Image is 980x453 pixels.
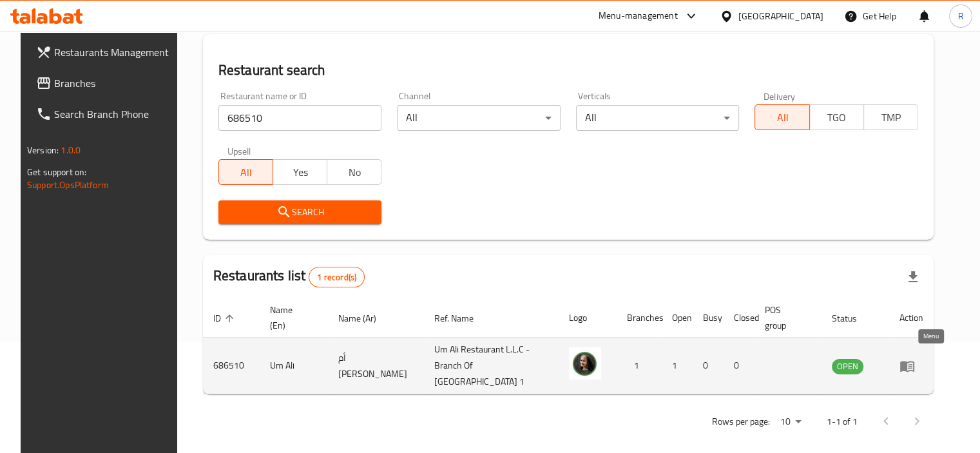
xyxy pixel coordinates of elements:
th: Logo [559,298,617,338]
button: TMP [863,104,918,130]
button: TGO [809,104,864,130]
button: All [218,159,273,185]
span: No [332,163,376,182]
span: Status [832,311,874,326]
div: Export file [898,262,928,293]
td: أم [PERSON_NAME] [328,338,425,394]
span: TMP [869,108,913,127]
input: Search for restaurant name or ID.. [218,105,382,131]
div: All [576,105,740,131]
span: 1.0.0 [61,142,81,159]
span: Name (Ar) [338,311,393,326]
th: Closed [724,298,754,338]
h2: Restaurants list [213,266,365,287]
div: Total records count [309,267,365,287]
th: Open [662,298,693,338]
td: 1 [617,338,662,394]
td: 686510 [203,338,260,394]
label: Upsell [227,146,251,155]
div: [GEOGRAPHIC_DATA] [738,9,823,23]
label: Delivery [764,92,796,101]
img: Um Ali [569,347,601,380]
span: TGO [815,108,859,127]
span: OPEN [832,359,863,374]
span: ID [213,311,238,326]
td: 1 [662,338,693,394]
span: Version: [27,142,59,159]
table: enhanced table [203,298,934,394]
span: POS group [765,302,806,333]
td: 0 [724,338,754,394]
span: Yes [278,163,322,182]
span: All [224,163,268,182]
th: Branches [617,298,662,338]
span: All [760,108,804,127]
a: Restaurants Management [26,37,184,68]
span: Name (En) [270,302,312,333]
span: Ref. Name [434,311,490,326]
th: Action [889,298,934,338]
td: 0 [693,338,724,394]
td: Um Ali Restaurant L.L.C - Branch Of [GEOGRAPHIC_DATA] 1 [424,338,559,394]
button: All [754,104,809,130]
p: Rows per page: [712,414,770,430]
span: Search Branch Phone [54,106,174,122]
span: Branches [54,75,174,91]
button: Yes [273,159,327,185]
div: Rows per page: [775,412,806,432]
span: Restaurants Management [54,44,174,60]
span: Search [229,204,372,220]
button: Search [218,200,382,224]
a: Search Branch Phone [26,99,184,130]
h2: Restaurant search [218,61,918,80]
span: Get support on: [27,164,86,180]
td: Um Ali [260,338,328,394]
span: R [957,9,963,23]
th: Busy [693,298,724,338]
div: Menu-management [599,8,678,24]
button: No [327,159,381,185]
a: Branches [26,68,184,99]
div: All [397,105,561,131]
span: 1 record(s) [309,271,364,284]
a: Support.OpsPlatform [27,177,109,193]
p: 1-1 of 1 [827,414,858,430]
